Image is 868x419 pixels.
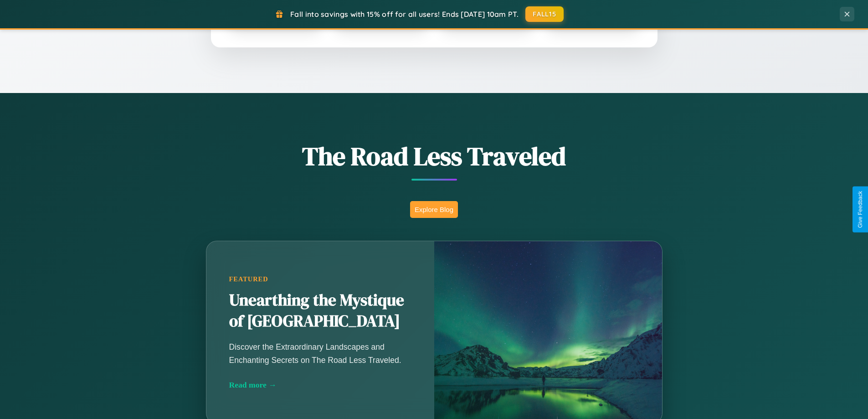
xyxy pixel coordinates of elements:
span: Fall into savings with 15% off for all users! Ends [DATE] 10am PT. [290,10,519,19]
h2: Unearthing the Mystique of [GEOGRAPHIC_DATA] [229,290,411,332]
div: Read more → [229,380,411,390]
div: Featured [229,275,411,283]
button: FALL15 [525,6,564,22]
button: Explore Blog [410,201,458,218]
div: Give Feedback [857,191,863,228]
h1: The Road Less Traveled [161,139,708,174]
p: Discover the Extraordinary Landscapes and Enchanting Secrets on The Road Less Traveled. [229,341,411,366]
